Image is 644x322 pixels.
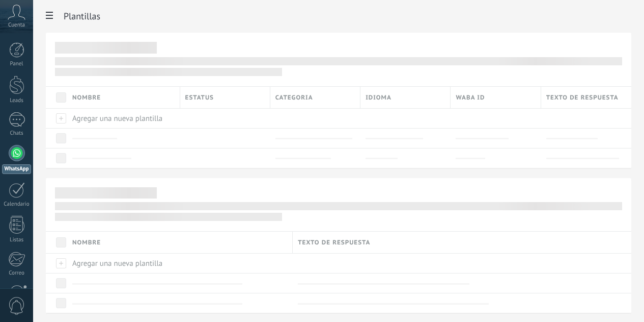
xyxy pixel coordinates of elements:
div: Panel [2,61,32,67]
span: Cuenta [8,22,25,29]
div: Correo [2,270,32,277]
span: WABA ID [456,93,485,103]
span: Agregar una nueva plantilla [72,259,162,268]
span: Nombre [72,93,101,103]
span: Nombre [72,238,101,247]
div: Chats [2,130,32,137]
div: Agregar una nueva plantilla [67,109,175,128]
span: Texto de respuesta [546,93,619,103]
h2: Plantillas [64,6,631,27]
span: Idioma [366,93,391,103]
span: Categoria [275,93,313,103]
span: Estatus [185,93,214,103]
div: WhatsApp [2,164,31,174]
div: Listas [2,237,32,243]
div: Agregar una nueva plantilla [67,254,288,273]
span: Agregar una nueva plantilla [72,114,162,123]
div: Calendario [2,201,32,208]
div: Leads [2,97,32,104]
span: Texto de respuesta [298,238,370,247]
